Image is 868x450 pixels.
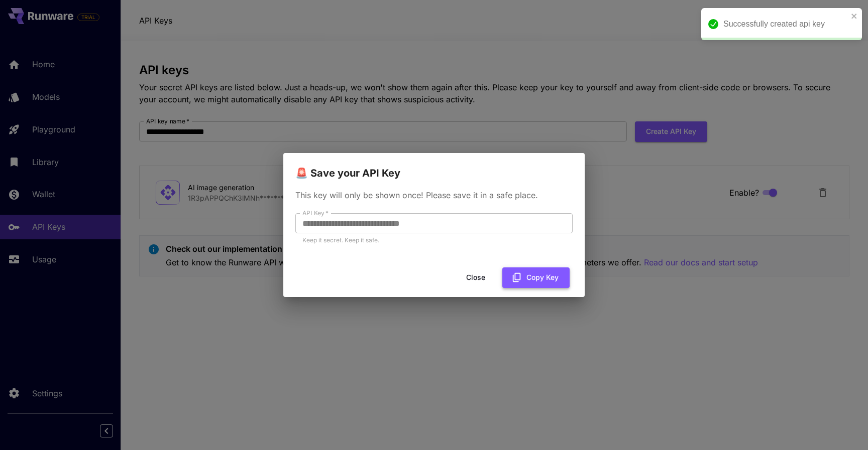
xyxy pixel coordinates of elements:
[295,189,573,201] p: This key will only be shown once! Please save it in a safe place.
[283,153,585,181] h2: 🚨 Save your API Key
[723,18,848,30] div: Successfully created api key
[453,267,498,288] button: Close
[851,12,858,20] button: close
[302,209,329,217] label: API Key
[302,235,566,245] p: Keep it secret. Keep it safe.
[502,267,570,288] button: Copy Key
